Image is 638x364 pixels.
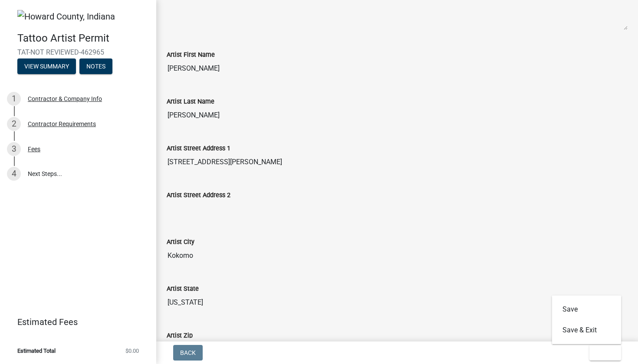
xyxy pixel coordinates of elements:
[7,313,142,331] a: Estimated Fees
[167,239,194,245] label: Artist City
[596,349,609,356] span: Exit
[7,167,21,181] div: 4
[180,349,196,356] span: Back
[167,99,214,105] label: Artist Last Name
[552,296,622,344] div: Exit
[173,345,203,361] button: Back
[7,92,21,106] div: 1
[125,348,139,354] span: $0.00
[17,58,76,74] button: View Summary
[17,63,76,70] wm-modal-confirm: Summary
[28,121,96,127] div: Contractor Requirements
[17,48,139,56] span: TAT-NOT REVIEWED-462965
[167,192,230,198] label: Artist Street Address 2
[167,52,215,58] label: Artist First Name
[167,333,193,339] label: Artist Zip
[28,96,102,102] div: Contractor & Company Info
[589,345,621,361] button: Exit
[552,320,622,341] button: Save & Exit
[79,58,112,74] button: Notes
[167,286,199,292] label: Artist State
[167,146,230,152] label: Artist Street Address 1
[17,348,56,354] span: Estimated Total
[79,63,112,70] wm-modal-confirm: Notes
[17,32,149,45] h4: Tattoo Artist Permit
[28,146,40,152] div: Fees
[7,142,21,156] div: 3
[7,117,21,131] div: 2
[17,10,115,23] img: Howard County, Indiana
[552,299,622,320] button: Save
